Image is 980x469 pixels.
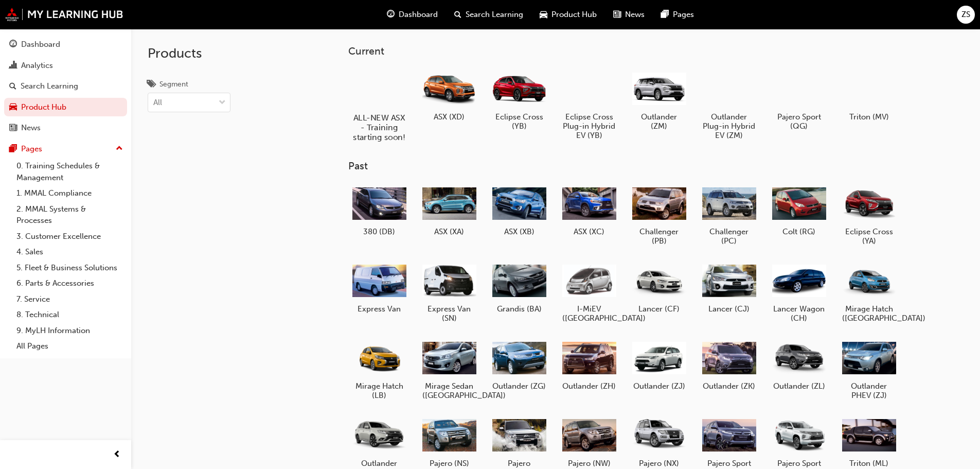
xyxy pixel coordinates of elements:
[148,80,155,90] span: tags-icon
[446,4,531,25] a: search-iconSearch Learning
[838,335,900,404] a: Outlander PHEV (ZJ)
[702,304,756,314] h5: Lancer (CJ)
[702,227,756,246] h5: Challenger (PC)
[418,258,480,327] a: Express Van (SN)
[558,181,620,240] a: ASX (XC)
[418,181,480,240] a: ASX (XA)
[466,9,523,21] span: Search Learning
[21,39,60,50] div: Dashboard
[562,227,616,236] h5: ASX (XC)
[350,113,407,142] h5: ALL-NEW ASX - Training starting soon!
[399,9,438,21] span: Dashboard
[4,77,127,96] a: Search Learning
[418,335,480,404] a: Mirage Sedan ([GEOGRAPHIC_DATA])
[21,122,41,134] div: News
[961,9,970,21] span: ZS
[12,158,127,185] a: 0. Training Schedules & Management
[488,258,550,318] a: Grandis (BA)
[488,65,550,134] a: Eclipse Cross (YB)
[838,181,900,250] a: Eclipse Cross (YA)
[842,112,896,121] h5: Triton (MV)
[12,244,127,260] a: 4. Sales
[9,145,17,154] span: pages-icon
[422,459,476,468] h5: Pajero (NS)
[632,304,686,314] h5: Lancer (CF)
[632,112,686,131] h5: Outlander (ZM)
[12,260,127,276] a: 5. Fleet & Business Solutions
[9,40,17,49] span: guage-icon
[632,381,686,391] h5: Outlander (ZJ)
[379,4,446,25] a: guage-iconDashboard
[632,227,686,246] h5: Challenger (PB)
[348,65,410,144] a: ALL-NEW ASX - Training starting soon!
[772,112,826,131] h5: Pajero Sport (QG)
[9,61,17,71] span: chart-icon
[148,45,230,62] h2: Products
[12,229,127,245] a: 3. Customer Excellence
[768,335,830,395] a: Outlander (ZL)
[562,112,616,140] h5: Eclipse Cross Plug-in Hybrid EV (YB)
[698,181,760,250] a: Challenger (PC)
[698,335,760,395] a: Outlander (ZK)
[422,112,476,121] h5: ASX (XD)
[488,335,550,395] a: Outlander (ZG)
[562,381,616,391] h5: Outlander (ZH)
[4,35,127,54] a: Dashboard
[698,258,760,318] a: Lancer (CJ)
[348,258,410,318] a: Express Van
[562,459,616,468] h5: Pajero (NW)
[842,381,896,400] h5: Outlander PHEV (ZJ)
[348,181,410,240] a: 380 (DB)
[12,307,127,323] a: 8. Technical
[418,65,480,125] a: ASX (XD)
[842,304,896,323] h5: Mirage Hatch ([GEOGRAPHIC_DATA])
[772,227,826,236] h5: Colt (RG)
[422,304,476,323] h5: Express Van (SN)
[348,335,410,404] a: Mirage Hatch (LB)
[153,97,162,109] div: All
[768,258,830,327] a: Lancer Wagon (CH)
[957,6,975,24] button: ZS
[562,304,616,323] h5: I-MiEV ([GEOGRAPHIC_DATA])
[653,4,702,25] a: pages-iconPages
[842,459,896,468] h5: Triton (ML)
[4,140,127,159] button: Pages
[4,56,127,75] a: Analytics
[352,304,406,314] h5: Express Van
[628,65,690,134] a: Outlander (ZM)
[5,8,123,21] a: mmal
[661,8,669,21] span: pages-icon
[628,335,690,395] a: Outlander (ZJ)
[21,143,42,155] div: Pages
[531,4,605,25] a: car-iconProduct Hub
[698,65,760,144] a: Outlander Plug-in Hybrid EV (ZM)
[838,258,900,327] a: Mirage Hatch ([GEOGRAPHIC_DATA])
[673,9,694,21] span: Pages
[492,112,546,131] h5: Eclipse Cross (YB)
[21,60,53,72] div: Analytics
[113,448,121,461] span: prev-icon
[838,65,900,125] a: Triton (MV)
[387,8,395,21] span: guage-icon
[352,227,406,236] h5: 380 (DB)
[348,160,933,172] h3: Past
[159,79,188,90] div: Segment
[219,96,226,110] span: down-icon
[348,45,933,57] h3: Current
[492,304,546,314] h5: Grandis (BA)
[772,381,826,391] h5: Outlander (ZL)
[12,291,127,307] a: 7. Service
[628,181,690,250] a: Challenger (PB)
[768,181,830,240] a: Colt (RG)
[632,459,686,468] h5: Pajero (NX)
[702,381,756,391] h5: Outlander (ZK)
[558,335,620,395] a: Outlander (ZH)
[772,304,826,323] h5: Lancer Wagon (CH)
[492,381,546,391] h5: Outlander (ZG)
[625,9,645,21] span: News
[628,258,690,318] a: Lancer (CF)
[12,338,127,354] a: All Pages
[116,142,123,155] span: up-icon
[12,185,127,201] a: 1. MMAL Compliance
